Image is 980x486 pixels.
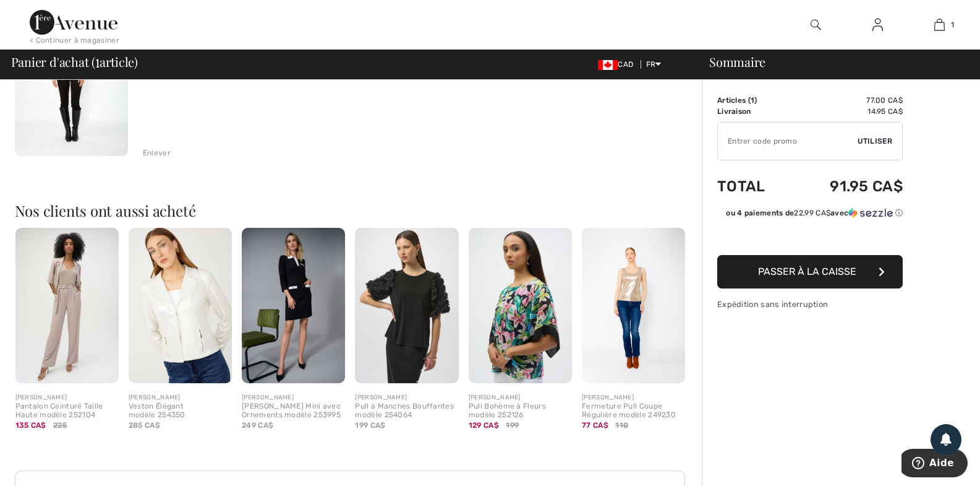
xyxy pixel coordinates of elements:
[242,393,345,402] div: [PERSON_NAME]
[717,298,903,310] div: Expédition sans interruption
[355,393,458,402] div: [PERSON_NAME]
[646,60,662,69] span: FR
[717,106,791,117] td: Livraison
[355,421,385,430] span: 199 CA$
[794,209,830,217] span: 22.99 CA$
[909,17,969,32] a: 1
[582,228,685,383] img: Fermeture Pull Coupe Régulière modèle 249230
[242,402,345,420] div: [PERSON_NAME] Mini avec Ornements modèle 253995
[129,421,160,430] span: 285 CA$
[469,393,572,402] div: [PERSON_NAME]
[355,402,458,420] div: Pull à Manches Bouffantes modèle 254064
[717,255,903,289] button: Passer à la caisse
[811,17,821,32] img: recherche
[582,402,685,420] div: Fermeture Pull Coupe Régulière modèle 249230
[901,449,968,480] iframe: Ouvre un widget dans lequel vous pouvez trouver plus d’informations
[848,207,893,219] img: Sezzle
[242,228,345,383] img: Robe Fourreau Mini avec Ornements modèle 253995
[791,165,903,207] td: 91.95 CA$
[15,228,119,383] img: Pantalon Ceinturé Taille Haute modèle 252104
[758,266,856,277] span: Passer à la caisse
[11,56,138,68] span: Panier d'achat ( article)
[726,207,903,219] div: ou 4 paiements de avec
[717,207,903,223] div: ou 4 paiements de22.99 CA$avecSezzle Cliquez pour en savoir plus sur Sezzle
[791,106,903,117] td: 14.95 CA$
[15,203,695,218] h2: Nos clients ont aussi acheté
[242,421,273,430] span: 249 CA$
[858,136,892,147] span: Utiliser
[469,421,499,430] span: 129 CA$
[129,393,232,402] div: [PERSON_NAME]
[129,402,232,420] div: Veston Élégant modèle 254350
[615,420,628,431] span: 110
[582,421,608,430] span: 77 CA$
[15,393,119,402] div: [PERSON_NAME]
[143,147,171,158] div: Enlever
[751,96,754,105] span: 1
[872,17,883,32] img: Mes infos
[717,223,903,251] iframe: PayPal-paypal
[15,421,46,430] span: 135 CA$
[30,10,117,35] img: 1ère Avenue
[30,35,119,46] div: < Continuer à magasiner
[951,19,954,30] span: 1
[863,17,893,33] a: Se connecter
[582,393,685,402] div: [PERSON_NAME]
[717,165,791,207] td: Total
[95,53,100,69] span: 1
[469,228,572,383] img: Pull Bohème à Fleurs modèle 252126
[15,402,119,420] div: Pantalon Ceinturé Taille Haute modèle 252104
[717,95,791,106] td: Articles ( )
[129,228,232,383] img: Veston Élégant modèle 254350
[355,228,458,383] img: Pull à Manches Bouffantes modèle 254064
[791,95,903,106] td: 77.00 CA$
[598,60,618,70] img: Canadian Dollar
[506,420,519,431] span: 199
[718,123,858,160] input: Code promo
[694,56,973,68] div: Sommaire
[598,60,638,69] span: CAD
[53,420,67,431] span: 225
[934,17,945,32] img: Mon panier
[469,402,572,420] div: Pull Bohème à Fleurs modèle 252126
